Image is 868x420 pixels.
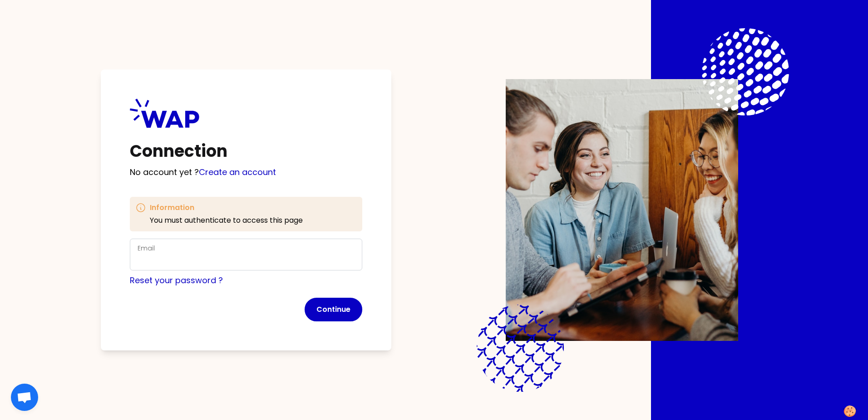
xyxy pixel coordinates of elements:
[305,298,362,321] button: Continue
[138,244,155,253] label: Email
[506,79,738,341] img: Description
[130,166,362,179] p: No account yet ?
[11,384,38,411] div: Open chat
[130,275,223,286] a: Reset your password ?
[199,166,276,178] a: Create an account
[150,202,303,213] h3: Information
[150,215,303,226] p: You must authenticate to access this page
[130,142,362,160] h1: Connection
